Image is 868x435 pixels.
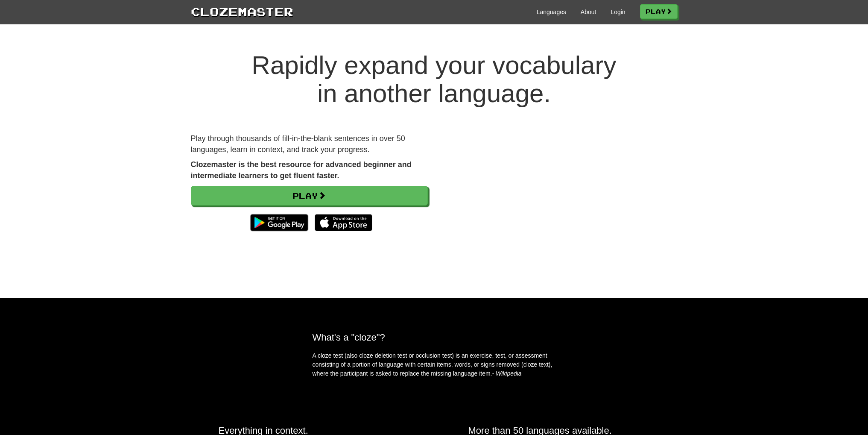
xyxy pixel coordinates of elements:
a: Clozemaster [191,3,293,19]
a: About [581,8,596,16]
img: Get it on Google Play [246,210,312,235]
p: A cloze test (also cloze deletion test or occlusion test) is an exercise, test, or assessment con... [313,351,556,378]
a: Languages [537,8,566,16]
em: - Wikipedia [492,370,522,377]
a: Play [640,4,678,19]
strong: Clozemaster is the best resource for advanced beginner and intermediate learners to get fluent fa... [191,160,412,180]
p: Play through thousands of fill-in-the-blank sentences in over 50 languages, learn in context, and... [191,133,428,155]
a: Login [611,8,625,16]
h2: What's a "cloze"? [313,332,556,343]
a: Play [191,186,428,206]
img: Download_on_the_App_Store_Badge_US-UK_135x40-25178aeef6eb6b83b96f5f2d004eda3bffbb37122de64afbaef7... [315,214,372,231]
